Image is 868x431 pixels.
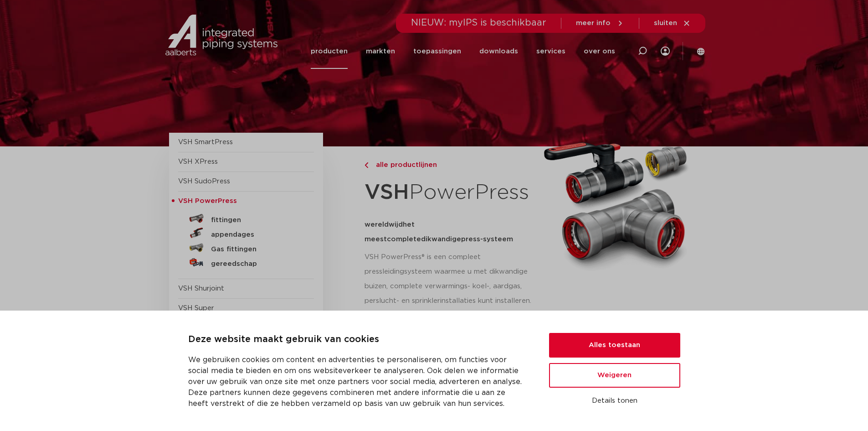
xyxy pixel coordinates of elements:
[211,216,301,224] h5: fittingen
[365,221,403,228] span: wereldwijd
[421,236,461,243] span: dikwandige
[584,34,615,69] a: over ons
[576,19,624,27] a: meer info
[178,226,314,240] a: appendages
[366,34,395,69] a: markten
[365,221,415,243] span: het meest
[365,250,535,308] p: VSH PowerPress® is een compleet pressleidingsysteem waarmee u met dikwandige buizen, complete ver...
[370,161,437,168] span: alle productlijnen
[178,158,218,165] a: VSH XPress
[549,363,680,388] button: Weigeren
[211,231,301,239] h5: appendages
[211,245,301,254] h5: Gas fittingen
[387,236,421,243] span: complete
[178,255,314,270] a: gereedschap
[365,175,535,210] h1: PowerPress
[411,18,546,27] span: NIEUW: myIPS is beschikbaar
[211,260,301,268] h5: gereedschap
[188,354,527,409] p: We gebruiken cookies om content en advertenties te personaliseren, om functies voor social media ...
[479,34,518,69] a: downloads
[365,160,535,171] a: alle productlijnen
[576,20,611,26] span: meer info
[654,20,677,26] span: sluiten
[549,333,680,358] button: Alles toestaan
[178,178,230,185] a: VSH SudoPress
[413,34,461,69] a: toepassingen
[178,305,214,312] a: VSH Super
[365,162,368,168] img: chevron-right.svg
[365,307,693,351] p: Het assortiment bestaat uit DW-profiel pressfittingen, -appendages en -gereedschap in de afmeting...
[549,393,680,409] button: Details tonen
[178,285,224,292] a: VSH Shurjoint
[311,34,615,69] nav: Menu
[461,236,513,243] span: press-systeem
[178,211,314,226] a: fittingen
[654,19,691,27] a: sluiten
[178,139,233,145] a: VSH SmartPress
[536,34,565,69] a: services
[178,240,314,255] a: Gas fittingen
[178,197,237,204] span: VSH PowerPress
[188,332,527,347] p: Deze website maakt gebruik van cookies
[365,182,409,203] strong: VSH
[311,34,348,69] a: producten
